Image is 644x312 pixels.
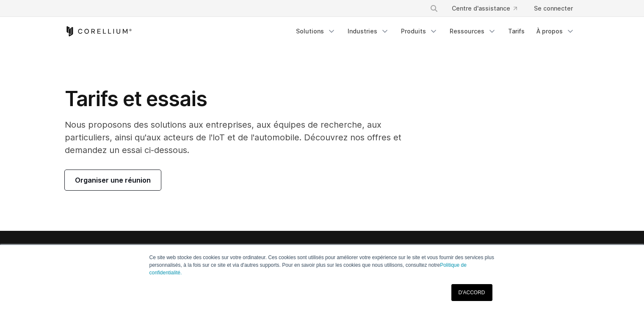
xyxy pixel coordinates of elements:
[459,290,485,296] font: D'ACCORD
[420,1,580,16] div: Menu de navigation
[536,27,563,35] font: À propos
[65,86,207,111] font: Tarifs et essais
[450,27,484,35] font: Ressources
[452,5,510,12] font: Centre d'assistance
[451,284,492,301] a: D'ACCORD
[65,26,132,36] a: Corellium Accueil
[348,27,377,35] font: Industries
[534,5,573,12] font: Se connecter
[291,24,580,39] div: Menu de navigation
[65,120,401,155] font: Nous proposons des solutions aux entreprises, aux équipes de recherche, aux particuliers, ainsi q...
[508,27,525,35] font: Tarifs
[401,27,426,35] font: Produits
[149,262,467,276] a: Politique de confidentialité.
[75,176,151,184] font: Organiser une réunion
[149,255,494,268] font: Ce site web stocke des cookies sur votre ordinateur. Ces cookies sont utilisés pour améliorer vot...
[65,170,161,190] a: Organiser une réunion
[296,27,324,35] font: Solutions
[426,1,442,16] button: Recherche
